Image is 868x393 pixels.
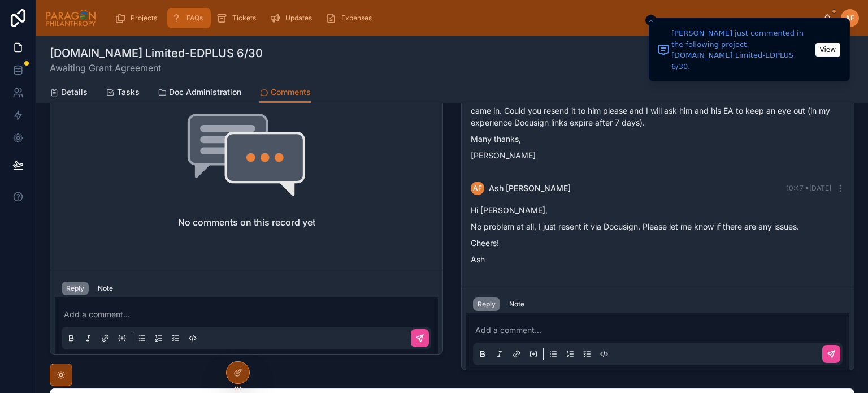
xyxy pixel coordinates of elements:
p: [PERSON_NAME] [471,149,845,161]
p: Hi [PERSON_NAME], [471,204,845,216]
a: Tickets [213,8,264,28]
span: FAQs [186,14,203,23]
a: Details [50,82,88,105]
a: Updates [266,8,320,28]
span: Doc Administration [169,87,241,98]
span: AF [473,184,482,193]
a: Comments [259,82,311,103]
div: Note [98,284,113,293]
p: Cheers! [471,237,845,249]
span: Tasks [117,87,140,98]
button: Reply [62,282,89,295]
div: [PERSON_NAME] just commented in the following project: [DOMAIN_NAME] Limited-EDPLUS 6/30. [671,28,812,72]
div: scrollable content [106,6,823,31]
button: Close toast [645,15,657,26]
span: Details [61,87,88,98]
a: Tasks [106,82,140,105]
h1: [DOMAIN_NAME] Limited-EDPLUS 6/30 [50,45,263,61]
a: FAQs [167,8,211,28]
p: No problem at all, I just resent it via Docusign. Please let me know if there are any issues. [471,221,845,232]
span: Expenses [341,14,372,23]
img: App logo [45,9,97,27]
button: View [815,43,840,57]
a: Expenses [322,8,380,28]
p: Thanks for the update. This makes sense as [PERSON_NAME] has been away in [GEOGRAPHIC_DATA] (at W... [471,81,845,128]
a: Doc Administration [158,82,241,105]
span: Ash [PERSON_NAME] [489,183,571,194]
a: Projects [111,8,165,28]
p: Ash [471,253,845,265]
span: AF [845,14,854,23]
button: Reply [473,297,500,311]
span: 10:47 • [DATE] [786,184,831,192]
span: Updates [285,14,312,23]
div: Note [509,300,524,309]
h2: No comments on this record yet [178,215,315,229]
span: Tickets [232,14,256,23]
button: Note [93,282,118,295]
span: Awaiting Grant Agreement [50,61,263,75]
p: Many thanks, [471,133,845,145]
span: Projects [131,14,157,23]
span: Comments [271,87,311,98]
button: Note [505,297,529,311]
